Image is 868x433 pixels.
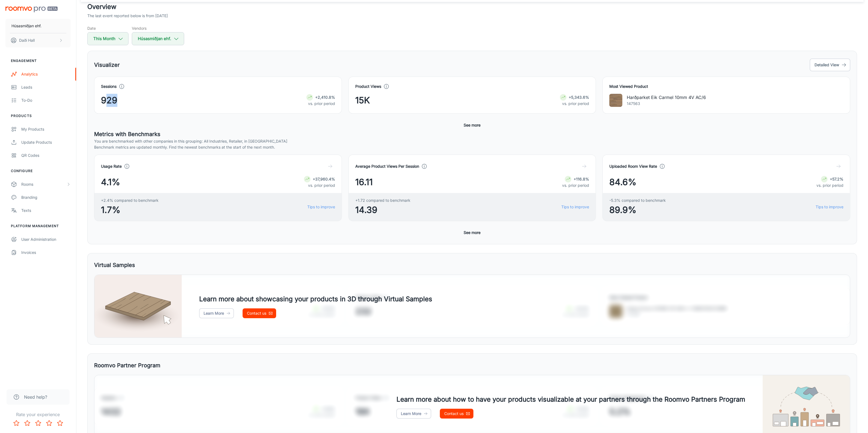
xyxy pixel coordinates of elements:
div: My Products [21,126,71,132]
span: 1.7% [101,203,159,216]
h4: Learn more about showcasing your products in 3D through Virtual Samples [199,294,432,304]
div: User Administration [21,236,71,242]
img: Harðparket Eik Carmel 10mm 4V AC/6 [609,94,622,107]
p: Daði Hall [19,37,35,43]
p: vs. prior period [304,182,335,188]
button: Rate 3 star [33,418,44,429]
p: Rate your experience [4,411,72,418]
a: Contact us [440,409,473,419]
button: Daði Hall [5,33,71,47]
span: 84.6% [609,176,636,189]
h5: Roomvo Partner Program [94,361,160,369]
div: Leads [21,84,71,90]
h4: Usage Rate [101,163,122,169]
p: You are benchmarked with other companies in this grouping: All Industries, Retailer, in [GEOGRAPH... [94,138,850,144]
h4: Sessions [101,83,117,89]
a: Tips to improve [307,204,335,210]
h5: Visualizer [94,61,120,69]
p: vs. prior period [306,101,335,107]
span: 15K [355,94,370,107]
button: Rate 5 star [55,418,65,429]
p: The last event reported below is from [DATE] [87,13,168,19]
h5: Metrics with Benchmarks [94,130,850,138]
span: 929 [101,94,117,107]
strong: +5,343.6% [569,95,589,100]
span: Need help? [24,394,47,400]
button: Húsasmiðjan ehf. [5,19,71,33]
h4: Average Product Views Per Session [355,163,419,169]
p: vs. prior period [560,101,589,107]
span: 14.39 [355,203,410,216]
a: Tips to improve [561,204,589,210]
h5: Vendors [132,25,184,31]
p: vs. prior period [562,182,589,188]
button: Húsasmiðjan ehf. [132,32,184,45]
h4: Most Viewed Product [609,83,843,89]
strong: +116.8% [574,177,589,181]
button: Rate 1 star [11,418,22,429]
h4: Learn more about how to have your products visualizable at your partners through the Roomvo Partn... [396,395,745,404]
div: Update Products [21,139,71,145]
div: Rooms [21,181,66,187]
span: +1.72 compared to benchmark [355,197,410,203]
p: 147563 [627,101,706,107]
div: Analytics [21,71,71,77]
span: 89.9% [609,203,666,216]
h2: Overview [87,2,857,12]
button: Detailed View [810,59,850,71]
p: Harðparket Eik Carmel 10mm 4V AC/6 [627,94,706,101]
h5: Date [87,25,129,31]
img: Roomvo PRO Beta [5,7,58,12]
p: vs. prior period [816,182,843,188]
p: Húsasmiðjan ehf. [11,23,41,29]
span: +2.4% compared to benchmark [101,197,159,203]
a: Contact us [243,308,276,318]
a: Learn More [199,308,234,318]
h4: Product Views [355,83,381,89]
span: -5.3% compared to benchmark [609,197,666,203]
div: Texts [21,208,71,214]
span: 4.1% [101,176,120,189]
h5: Virtual Samples [94,261,135,269]
a: Learn More [396,409,431,419]
strong: +2,410.8% [315,95,335,100]
p: Benchmark metrics are updated monthly. Find the newest benchmarks at the start of the next month. [94,144,850,150]
div: QR Codes [21,152,71,158]
h4: Uploaded Room View Rate [609,163,657,169]
div: To-do [21,97,71,103]
button: See more [462,228,483,237]
button: See more [462,120,483,130]
div: Invoices [21,249,71,255]
div: Branding [21,194,71,200]
span: 16.11 [355,176,373,189]
a: Tips to improve [816,204,843,210]
button: Rate 2 star [22,418,33,429]
button: This Month [87,32,129,45]
strong: +37,960.4% [313,177,335,181]
strong: +57.2% [830,177,843,181]
button: Rate 4 star [44,418,55,429]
